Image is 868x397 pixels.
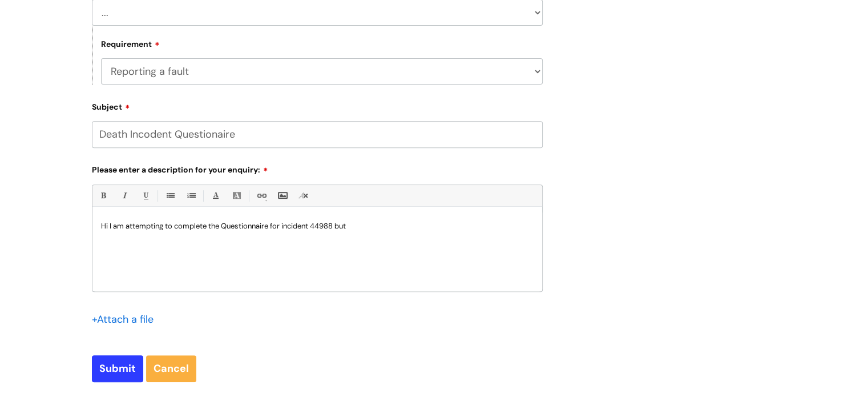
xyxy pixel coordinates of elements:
[208,189,223,203] a: Font Color
[163,189,177,203] a: • Unordered List (Ctrl-Shift-7)
[101,221,534,231] p: Hi I am attempting to complete the Questionnaire for incident 44988 but
[296,189,310,203] a: Remove formatting (Ctrl-\)
[146,355,196,382] a: Cancel
[138,189,152,203] a: Underline(Ctrl-U)
[117,189,131,203] a: Italic (Ctrl-I)
[229,189,244,203] a: Back Color
[92,98,543,112] label: Subject
[101,38,160,49] label: Requirement
[92,161,543,175] label: Please enter a description for your enquiry:
[92,355,143,382] input: Submit
[96,189,110,203] a: Bold (Ctrl-B)
[254,189,268,203] a: Link
[92,310,160,328] div: Attach a file
[92,312,97,326] span: +
[184,189,198,203] a: 1. Ordered List (Ctrl-Shift-8)
[275,189,289,203] a: Insert Image...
